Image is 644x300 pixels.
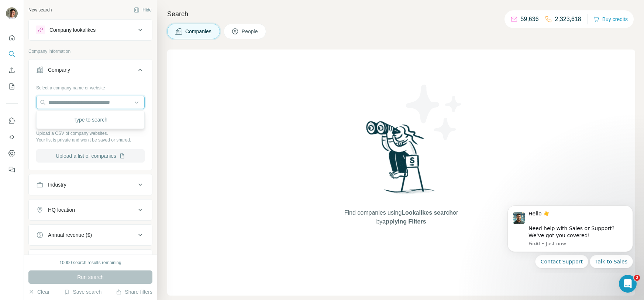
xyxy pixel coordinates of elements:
button: Upload a list of companies [36,149,145,163]
div: Company lookalikes [49,26,96,34]
p: Your list is private and won't be saved or shared. [36,137,145,143]
div: Annual revenue ($) [48,231,92,239]
span: Companies [185,28,212,35]
button: Company lookalikes [29,21,152,39]
button: Company [29,61,152,82]
button: Industry [29,176,152,194]
img: Avatar [6,7,18,19]
button: Dashboard [6,147,18,160]
iframe: Intercom notifications message [496,199,644,273]
div: New search [28,7,52,13]
img: Surfe Illustration - Woman searching with binoculars [363,119,440,201]
button: Buy credits [593,14,628,24]
p: Company information [28,48,152,55]
button: Use Surfe API [6,130,18,144]
p: 59,636 [521,15,539,24]
p: Upload a CSV of company websites. [36,130,145,137]
span: applying Filters [382,218,426,225]
button: Share filters [116,288,152,296]
button: Feedback [6,163,18,176]
span: Lookalikes search [402,209,453,216]
button: Quick start [6,31,18,44]
div: HQ location [48,206,75,214]
button: Search [6,47,18,61]
span: 2 [634,275,640,281]
div: Type to search [38,112,143,127]
h4: Search [167,9,635,19]
button: Employees (size) [29,251,152,269]
button: Annual revenue ($) [29,226,152,244]
div: Industry [48,181,66,188]
p: 2,323,618 [555,15,581,24]
button: Clear [28,288,49,296]
button: Use Surfe on LinkedIn [6,114,18,127]
button: Hide [128,4,157,16]
img: Surfe Illustration - Stars [401,79,468,146]
button: HQ location [29,201,152,219]
span: Find companies using or by [342,208,460,226]
span: People [242,28,259,35]
button: Save search [64,288,101,296]
div: 10000 search results remaining [59,259,121,266]
iframe: Intercom live chat [619,275,637,293]
button: Enrich CSV [6,64,18,77]
div: Select a company name or website [36,82,145,91]
button: My lists [6,80,18,93]
div: Company [48,66,70,74]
